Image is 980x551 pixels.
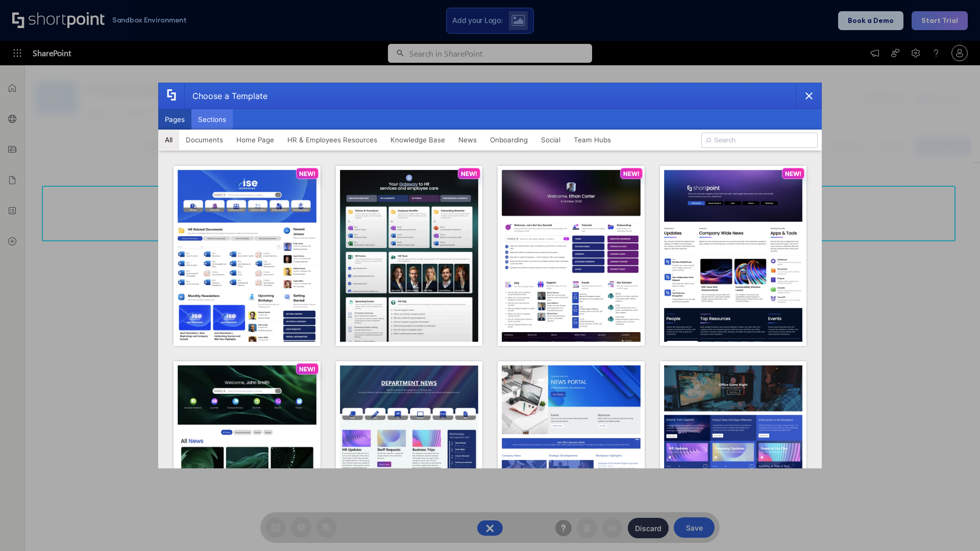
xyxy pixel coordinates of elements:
[384,130,452,150] button: Knowledge Base
[929,502,980,551] iframe: Chat Widget
[299,365,315,373] p: NEW!
[461,170,477,178] p: NEW!
[281,130,384,150] button: HR & Employees Resources
[158,109,191,130] button: Pages
[158,83,822,468] div: template selector
[299,170,315,178] p: NEW!
[623,170,640,178] p: NEW!
[483,130,534,150] button: Onboarding
[785,170,801,178] p: NEW!
[230,130,281,150] button: Home Page
[191,109,233,130] button: Sections
[452,130,483,150] button: News
[534,130,567,150] button: Social
[567,130,618,150] button: Team Hubs
[158,130,179,150] button: All
[179,130,230,150] button: Documents
[184,83,267,109] div: Choose a Template
[701,133,818,148] input: Search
